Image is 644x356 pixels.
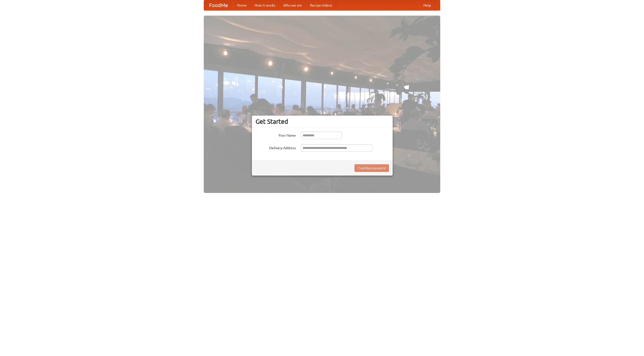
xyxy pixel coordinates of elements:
button: Find Restaurants! [354,164,389,172]
label: Your Name [256,132,296,138]
a: Home [233,0,251,10]
h3: Get Started [256,118,389,125]
a: Help [419,0,435,10]
label: Delivery Address [256,144,296,150]
a: Who we are [279,0,306,10]
a: Recipe videos [306,0,336,10]
a: FoodMe [204,0,233,10]
a: How it works [251,0,279,10]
